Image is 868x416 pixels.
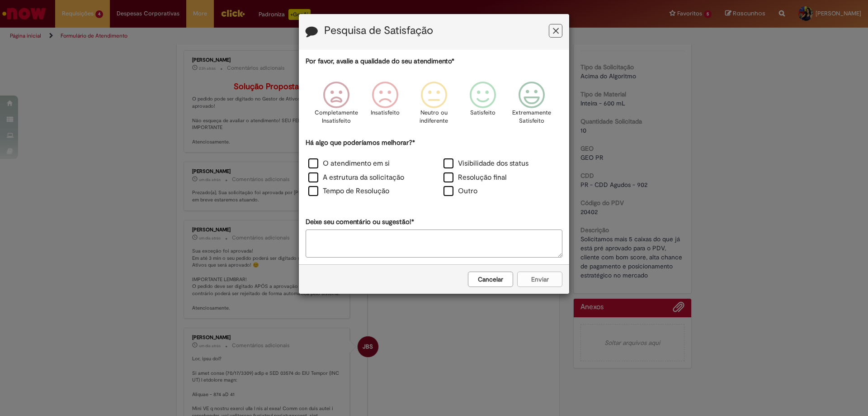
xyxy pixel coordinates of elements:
div: Extremamente Satisfeito [509,75,555,137]
div: Insatisfeito [362,75,408,137]
p: Completamente Insatisfeito [315,109,358,125]
label: A estrutura da solicitação [308,172,404,183]
label: Tempo de Resolução [308,186,389,196]
label: Visibilidade dos status [443,158,528,169]
label: Resolução final [443,172,507,183]
p: Satisfeito [470,109,495,117]
div: Satisfeito [460,75,506,137]
div: Há algo que poderíamos melhorar?* [306,138,562,199]
label: Pesquisa de Satisfação [324,25,433,37]
div: Completamente Insatisfeito [313,75,359,137]
label: O atendimento em si [308,158,390,169]
p: Neutro ou indiferente [418,109,450,125]
button: Cancelar [468,272,513,287]
div: Neutro ou indiferente [411,75,457,137]
label: Por favor, avalie a qualidade do seu atendimento* [306,57,454,66]
p: Extremamente Satisfeito [512,109,551,125]
label: Deixe seu comentário ou sugestão!* [306,217,414,227]
label: Outro [443,186,477,196]
p: Insatisfeito [371,109,400,117]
